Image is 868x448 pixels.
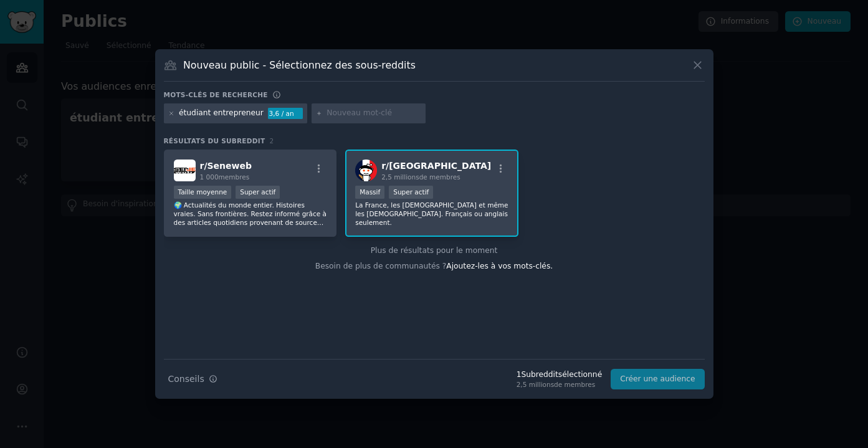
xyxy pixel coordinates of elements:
[381,173,419,181] font: 2,5 millions
[240,188,275,196] font: Super actif
[200,173,219,181] font: 1 000
[521,370,558,379] font: Subreddit
[174,160,196,181] img: Seneweb
[315,262,447,270] font: Besoin de plus de communautés ?
[164,137,265,145] font: Résultats du subreddit
[327,108,421,119] input: Nouveau mot-clé
[517,381,554,388] font: 2,5 millions
[419,173,460,181] font: de membres
[517,370,522,379] font: 1
[381,161,389,171] font: r/
[446,262,553,270] font: Ajoutez-les à vos mots-clés.
[269,110,294,117] font: 3,6 / an
[360,188,380,196] font: Massif
[219,173,250,181] font: membres
[269,137,274,145] font: 2
[174,201,327,235] font: 🌍 Actualités du monde entier. Histoires vraies. Sans frontières. Restez informé grâce à des artic...
[355,201,508,226] font: La France, les [DEMOGRAPHIC_DATA] et même les [DEMOGRAPHIC_DATA]. Français ou anglais seulement.
[371,246,498,255] font: Plus de résultats pour le moment
[168,374,204,384] font: Conseils
[179,108,264,117] font: étudiant entrepreneur
[164,91,268,98] font: Mots-clés de recherche
[183,59,416,71] font: Nouveau public - Sélectionnez des sous-reddits
[178,188,227,196] font: Taille moyenne
[200,161,207,171] font: r/
[393,188,429,196] font: Super actif
[558,370,602,379] font: sélectionné
[554,381,595,388] font: de membres
[355,160,377,181] img: France
[164,368,222,390] button: Conseils
[207,161,252,171] font: Seneweb
[389,161,491,171] font: [GEOGRAPHIC_DATA]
